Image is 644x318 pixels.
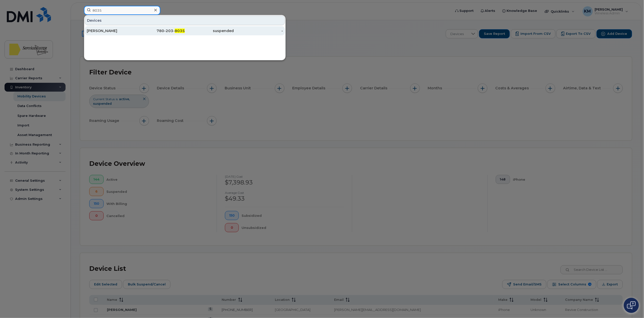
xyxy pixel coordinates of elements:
span: 8035 [175,29,185,33]
img: Open chat [627,301,636,309]
div: suspended [185,28,234,33]
div: - [234,28,283,33]
div: Devices [85,16,285,25]
a: [PERSON_NAME]780-203-8035suspended- [85,26,285,35]
div: [PERSON_NAME] [87,28,136,33]
div: 780-203- [136,28,185,33]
